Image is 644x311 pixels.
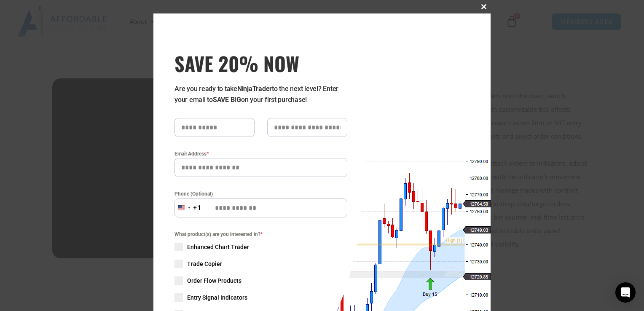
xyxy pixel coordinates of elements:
button: Selected country [174,198,201,217]
span: Enhanced Chart Trader [187,243,249,251]
strong: SAVE BIG [213,96,241,104]
strong: NinjaTrader [237,85,272,93]
span: Entry Signal Indicators [187,293,247,302]
p: Are you ready to take to the next level? Enter your email to on your first purchase! [174,83,347,105]
label: Order Flow Products [174,276,347,285]
label: Entry Signal Indicators [174,293,347,302]
h3: SAVE 20% NOW [174,51,347,75]
span: Order Flow Products [187,276,241,285]
span: Trade Copier [187,260,222,268]
div: Open Intercom Messenger [615,282,636,303]
span: What product(s) are you interested in? [174,230,347,239]
label: Trade Copier [174,260,347,268]
label: Phone (Optional) [174,190,347,198]
label: Email Address [174,150,347,158]
label: Enhanced Chart Trader [174,243,347,251]
div: +1 [193,203,201,214]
